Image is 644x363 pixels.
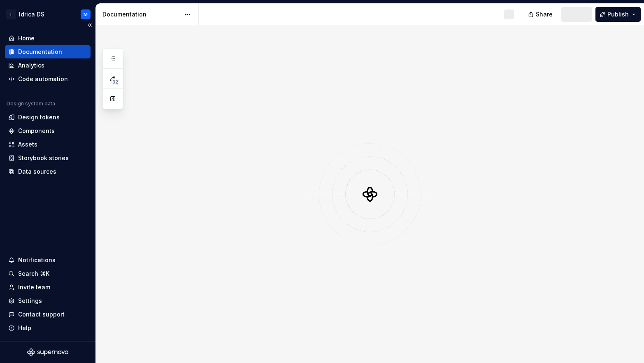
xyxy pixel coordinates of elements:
svg: Supernova Logo [27,348,68,356]
div: Design tokens [18,113,60,121]
div: Components [18,127,55,135]
a: Documentation [5,45,91,58]
button: Notifications [5,254,91,267]
button: Publish [595,7,641,22]
div: Idrica DS [19,10,44,19]
a: Analytics [5,59,91,72]
div: Analytics [18,61,44,70]
a: Invite team [5,281,91,294]
div: I [6,9,16,19]
div: Contact support [18,310,65,319]
div: Invite team [18,283,50,291]
div: Home [18,34,35,42]
div: Documentation [18,48,62,56]
div: Search ⌘K [18,270,49,278]
a: Storybook stories [5,151,91,165]
a: Assets [5,138,91,151]
div: Assets [18,140,37,149]
button: Share [524,7,558,22]
a: Design tokens [5,111,91,124]
div: Documentation [102,10,180,19]
div: Data sources [18,168,56,176]
div: M [84,11,88,18]
a: Code automation [5,72,91,86]
div: Design system data [7,100,55,107]
span: 32 [111,79,119,85]
button: Contact support [5,308,91,321]
button: Collapse sidebar [84,19,95,31]
span: Share [536,10,553,19]
a: Components [5,124,91,137]
button: IIdrica DSM [2,5,94,23]
div: Storybook stories [18,154,69,162]
div: Code automation [18,75,68,83]
a: Data sources [5,165,91,178]
a: Settings [5,294,91,307]
div: Settings [18,297,42,305]
button: Search ⌘K [5,267,91,280]
div: Help [18,324,31,332]
div: Notifications [18,256,56,264]
button: Help [5,321,91,335]
a: Home [5,32,91,45]
span: Publish [607,10,629,19]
